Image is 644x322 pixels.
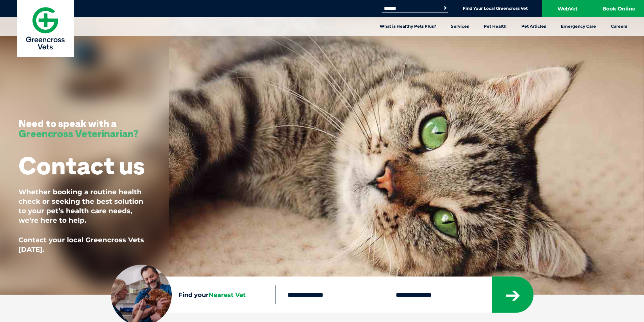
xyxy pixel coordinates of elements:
h3: Need to speak with a [19,118,139,139]
a: What is Healthy Pets Plus? [372,17,444,36]
button: Search [442,5,449,11]
span: Nearest Vet [209,291,246,298]
a: Emergency Care [553,17,603,36]
a: Careers [603,17,635,36]
span: Greencross Veterinarian? [19,127,139,140]
p: Whether booking a routine health check or seeking the best solution to your pet’s health care nee... [19,187,150,225]
h1: Contact us [19,152,145,179]
p: Contact your local Greencross Vets [DATE]. [19,235,150,254]
a: Pet Articles [514,17,553,36]
a: Services [444,17,476,36]
a: Find Your Local Greencross Vet [463,6,528,11]
a: Pet Health [476,17,514,36]
h4: Find your [178,292,276,298]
